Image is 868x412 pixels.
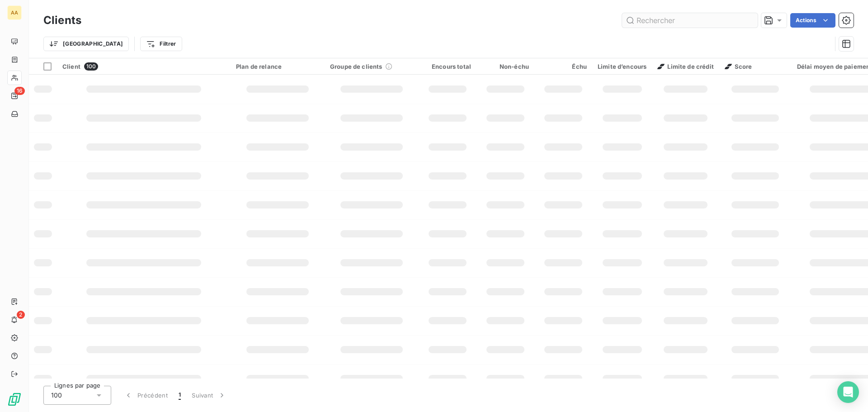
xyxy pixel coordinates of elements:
span: Score [725,63,752,70]
div: Limite d’encours [598,63,646,70]
span: 16 [14,87,25,95]
span: Limite de crédit [657,63,713,70]
button: Filtrer [140,37,182,51]
span: 2 [17,311,25,319]
button: Suivant [186,386,232,405]
h3: Clients [43,12,81,28]
span: 100 [51,391,62,400]
button: [GEOGRAPHIC_DATA] [43,37,129,51]
div: Encours total [424,63,471,70]
button: Précédent [118,386,173,405]
span: Groupe de clients [330,63,382,70]
div: AA [7,5,22,20]
span: Client [62,63,80,70]
div: Open Intercom Messenger [837,381,859,403]
div: Plan de relance [236,63,319,70]
span: 100 [84,62,98,71]
div: Échu [540,63,587,70]
img: Logo LeanPay [7,392,22,407]
div: Non-échu [482,63,529,70]
input: Rechercher [622,13,758,28]
span: 1 [179,391,181,400]
button: 1 [173,386,186,405]
button: Actions [790,13,835,28]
